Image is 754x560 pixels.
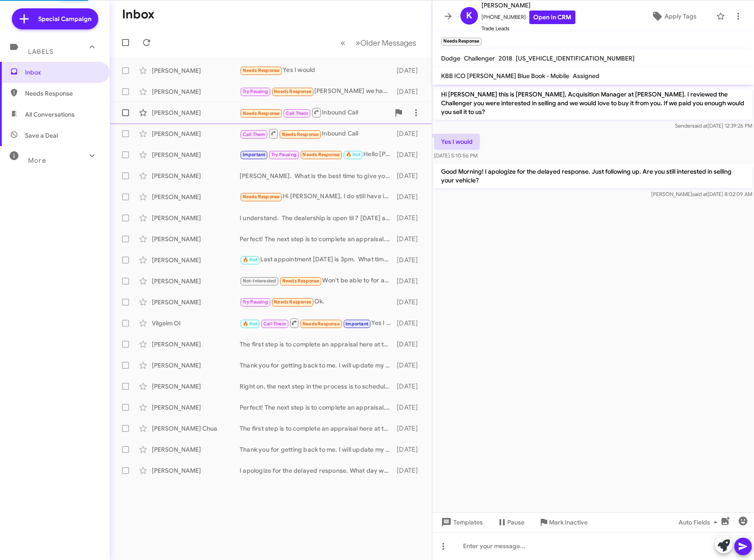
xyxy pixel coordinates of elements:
[441,38,481,46] small: Needs Response
[152,403,240,412] div: [PERSON_NAME]
[350,34,421,52] button: Next
[395,298,425,307] div: [DATE]
[395,403,425,412] div: [DATE]
[152,129,240,138] div: [PERSON_NAME]
[434,134,480,150] p: Yes I would
[240,192,395,202] div: Hi [PERSON_NAME], I do still have it. Would be looking to get into a 3rd gen Tacoma
[240,235,395,243] div: Perfect! The next step is to complete an appraisal. Once complete, we can make you an offer. Are ...
[243,299,268,305] span: Try Pausing
[240,128,395,139] div: Inbound Call
[152,445,240,454] div: [PERSON_NAME]
[240,214,395,222] div: I understand. The dealership is open til 7 [DATE] and 6 [DATE]
[341,37,345,48] span: «
[25,131,58,140] span: Save a Deal
[274,89,311,94] span: Needs Response
[573,72,600,80] span: Assigned
[549,514,588,530] span: Mark Inactive
[152,235,240,243] div: [PERSON_NAME]
[152,66,240,75] div: [PERSON_NAME]
[395,382,425,391] div: [DATE]
[395,171,425,180] div: [DATE]
[481,11,575,24] span: [PHONE_NUMBER]
[122,7,154,21] h1: Inbox
[243,278,276,284] span: Not-Interested
[675,122,752,129] span: Sender [DATE] 12:39:26 PM
[302,152,340,157] span: Needs Response
[395,129,425,138] div: [DATE]
[243,321,258,327] span: 🔥 Hot
[240,317,395,328] div: Yes I talked already to one of yours
[499,54,512,62] span: 2018
[432,514,490,530] button: Templates
[346,152,361,157] span: 🔥 Hot
[335,34,351,52] button: Previous
[692,191,707,197] span: said at
[152,340,240,349] div: [PERSON_NAME]
[439,514,483,530] span: Templates
[28,48,54,56] span: Labels
[395,66,425,75] div: [DATE]
[274,299,311,305] span: Needs Response
[441,72,569,80] span: KBB ICO [PERSON_NAME] Blue Book - Mobile
[152,424,240,433] div: [PERSON_NAME] Chua
[25,89,100,98] span: Needs Response
[395,150,425,159] div: [DATE]
[434,164,752,188] p: Good Morning! I apologize for the delayed response. Just following up. Are you still interested i...
[240,382,395,391] div: Right on, the next step in the process is to schedule an appointment so I can appraise your vehic...
[395,445,425,454] div: [DATE]
[664,8,697,24] span: Apply Tags
[636,8,712,24] button: Apply Tags
[240,424,395,433] div: The first step is to complete an appraisal here at the dealership. Once we complete an inspection...
[152,298,240,307] div: [PERSON_NAME]
[336,34,421,52] nav: Page navigation example
[531,514,595,530] button: Mark Inactive
[240,340,395,349] div: The first step is to complete an appraisal here at the dealership. Once we complete an inspection...
[490,514,531,530] button: Pause
[240,361,395,370] div: Thank you for getting back to me. I will update my records.
[651,191,752,197] span: [PERSON_NAME] [DATE] 8:02:09 AM
[395,256,425,264] div: [DATE]
[434,86,752,120] p: Hi [PERSON_NAME] this is [PERSON_NAME], Acquisition Manager at [PERSON_NAME]. I reviewed the Chal...
[360,38,416,48] span: Older Messages
[271,152,297,157] span: Try Pausing
[243,257,258,263] span: 🔥 Hot
[516,54,635,62] span: [US_VEHICLE_IDENTIFICATION_NUMBER]
[152,108,240,117] div: [PERSON_NAME]
[282,278,320,284] span: Needs Response
[243,111,280,116] span: Needs Response
[395,235,425,243] div: [DATE]
[395,340,425,349] div: [DATE]
[152,171,240,180] div: [PERSON_NAME]
[441,54,460,62] span: Dodge
[395,424,425,433] div: [DATE]
[152,87,240,96] div: [PERSON_NAME]
[692,122,707,129] span: said at
[28,157,46,164] span: More
[286,111,309,116] span: Call Them
[263,321,286,327] span: Call Them
[240,171,395,180] div: [PERSON_NAME]. What is the best time to give you a call?
[240,445,395,454] div: Thank you for getting back to me. I will update my records.
[25,110,75,119] span: All Conversations
[481,24,575,33] span: Trade Leads
[395,87,425,96] div: [DATE]
[152,382,240,391] div: [PERSON_NAME]
[240,403,395,412] div: Perfect! The next step is to complete an appraisal. Once complete, we can make you an offer. Are ...
[240,86,395,96] div: [PERSON_NAME] we have a 2018 Odyssey that we are going to be trying to sell and will be looking f...
[152,214,240,222] div: [PERSON_NAME]
[395,466,425,475] div: [DATE]
[395,319,425,328] div: [DATE]
[507,514,524,530] span: Pause
[152,277,240,285] div: [PERSON_NAME]
[152,256,240,264] div: [PERSON_NAME]
[152,466,240,475] div: [PERSON_NAME]
[243,152,266,157] span: Important
[243,132,266,137] span: Call Them
[395,361,425,370] div: [DATE]
[355,37,360,48] span: »
[282,132,319,137] span: Needs Response
[679,514,721,530] span: Auto Fields
[152,150,240,159] div: [PERSON_NAME]
[529,11,575,24] a: Open in CRM
[240,150,395,160] div: Hello [PERSON_NAME], thanks so much for your assistance [DATE]. I will bring my vehicle in [DATE]...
